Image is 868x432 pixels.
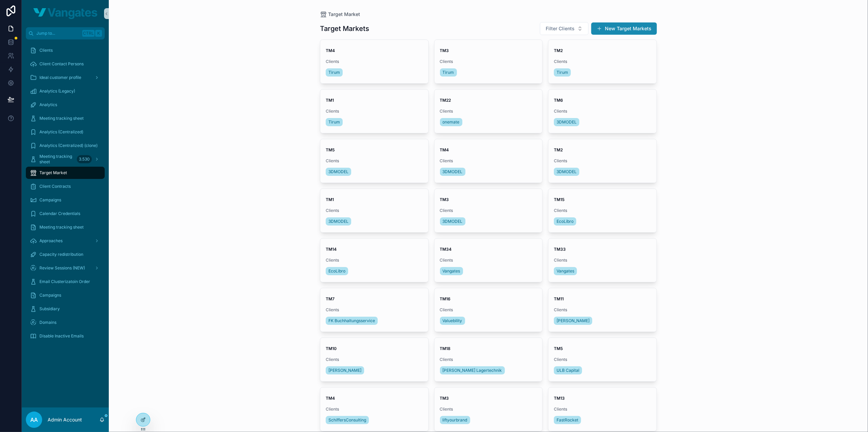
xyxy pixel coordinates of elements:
[328,11,360,18] span: Target Market
[328,368,361,373] span: [PERSON_NAME]
[26,153,105,165] a: Meeting tracking sheet3.530
[328,268,345,274] span: EcoLibro
[326,257,423,263] span: Clients
[440,48,449,53] strong: TM3
[591,22,657,35] button: New Target Markets
[548,139,657,183] a: TM2Clients3DMODEL
[326,118,343,126] a: Tirum
[39,252,83,257] span: Capacity redistribution
[554,416,581,424] a: FastRocket
[440,406,537,412] span: Clients
[320,387,429,431] a: TM4ClientsSchiffersConsulting
[328,119,340,125] span: Tirum
[554,59,651,64] span: Clients
[557,268,574,274] span: Vangates
[328,169,348,175] span: 3DMODEL
[39,61,84,67] span: Client Contact Persons
[440,147,449,152] strong: TM4
[326,147,335,152] strong: TM5
[39,265,85,271] span: Review Sessions (NEW)
[548,238,657,282] a: TM33ClientsVangates
[326,98,334,103] strong: TM1
[22,39,109,351] div: scrollable content
[26,58,105,70] a: Client Contact Persons
[39,88,75,94] span: Analytics (Legacy)
[554,48,563,53] strong: TM2
[26,180,105,193] a: Client Contracts
[26,194,105,206] a: Campaigns
[326,158,423,164] span: Clients
[554,109,651,114] span: Clients
[326,68,343,77] a: Tirum
[440,416,470,424] a: liftyourbrand
[440,307,537,313] span: Clients
[440,296,451,301] strong: TM16
[26,167,105,179] a: Target Market
[326,317,378,325] a: FK Buchhaltungsservice
[548,337,657,382] a: TM5ClientsULB Capital
[39,102,57,107] span: Analytics
[39,238,63,244] span: Approaches
[328,417,366,423] span: SchiffersConsulting
[326,247,337,252] strong: TM14
[326,267,348,275] a: EcoLibro
[326,357,423,362] span: Clients
[26,27,105,39] button: Jump to...CtrlK
[26,112,105,124] a: Meeting tracking sheet
[326,307,423,313] span: Clients
[557,219,574,224] span: EcoLibro
[320,238,429,282] a: TM14ClientsEcoLibro
[328,70,340,75] span: Tirum
[554,168,579,176] a: 3DMODEL
[26,85,105,97] a: Analytics (Legacy)
[26,207,105,220] a: Calendar Credentials
[440,109,537,114] span: Clients
[548,288,657,332] a: TM11Clients[PERSON_NAME]
[557,70,568,75] span: Tirum
[39,170,67,176] span: Target Market
[554,208,651,213] span: Clients
[39,48,53,53] span: Clients
[557,119,577,125] span: 3DMODEL
[39,116,84,121] span: Meeting tracking sheet
[554,406,651,412] span: Clients
[443,219,463,224] span: 3DMODEL
[546,25,575,32] span: Filter Clients
[39,75,81,80] span: Ideal customer profile
[326,109,423,114] span: Clients
[440,396,449,401] strong: TM3
[26,71,105,84] a: Ideal customer profile
[96,31,101,36] span: K
[39,143,98,148] span: Analytics (Centralized) (clone)
[557,368,579,373] span: ULB Capital
[326,296,335,301] strong: TM7
[326,416,369,424] a: SchiffersConsulting
[326,396,335,401] strong: TM4
[557,417,578,423] span: FastRocket
[554,296,564,301] strong: TM11
[326,168,351,176] a: 3DMODEL
[434,288,543,332] a: TM16ClientsValuebility
[440,267,463,275] a: Vangates
[443,119,460,125] span: onemate
[554,118,579,126] a: 3DMODEL
[434,139,543,183] a: TM4Clients3DMODEL
[548,188,657,233] a: TM15ClientsEcoLibro
[554,68,571,77] a: Tirum
[320,337,429,382] a: TM10Clients[PERSON_NAME]
[26,316,105,329] a: Domains
[26,289,105,301] a: Campaigns
[36,31,80,36] span: Jump to...
[443,368,502,373] span: [PERSON_NAME] Lagertechnik
[554,357,651,362] span: Clients
[440,197,449,202] strong: TM3
[77,155,92,163] div: 3.530
[440,346,451,351] strong: TM18
[26,235,105,247] a: Approaches
[326,217,351,226] a: 3DMODEL
[440,168,465,176] a: 3DMODEL
[557,318,590,323] span: [PERSON_NAME]
[39,333,84,339] span: Disable Inactive Emails
[39,154,74,165] span: Meeting tracking sheet
[26,330,105,342] a: Disable Inactive Emails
